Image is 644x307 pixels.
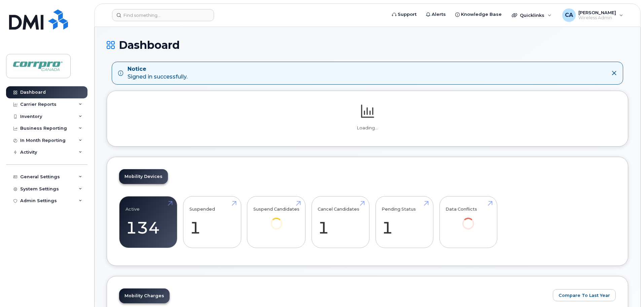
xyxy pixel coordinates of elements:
[119,288,170,303] a: Mobility Charges
[189,200,235,244] a: Suspended 1
[253,200,299,239] a: Suspend Candidates
[559,292,610,299] span: Compare To Last Year
[126,200,171,244] a: Active 134
[128,65,187,73] strong: Notice
[107,39,628,51] h1: Dashboard
[382,200,427,244] a: Pending Status 1
[119,125,616,131] p: Loading...
[445,200,491,239] a: Data Conflicts
[553,289,616,301] button: Compare To Last Year
[128,65,187,81] div: Signed in successfully.
[318,200,363,244] a: Cancel Candidates 1
[119,169,168,184] a: Mobility Devices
